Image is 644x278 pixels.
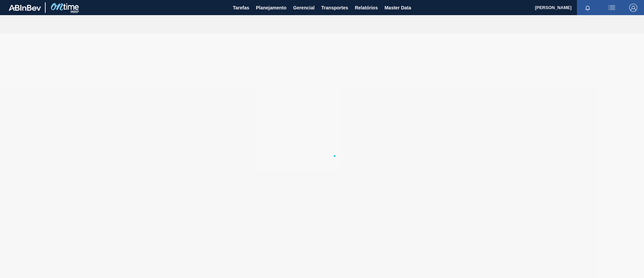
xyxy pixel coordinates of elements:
span: Planejamento [256,4,286,12]
span: Master Data [384,4,411,12]
span: Tarefas [233,4,249,12]
span: Relatórios [355,4,378,12]
img: userActions [608,4,616,12]
img: TNhmsLtSVTkK8tSr43FrP2fwEKptu5GPRR3wAAAABJRU5ErkJggg== [9,5,41,11]
img: Logout [629,4,637,12]
button: Notificações [577,3,598,12]
span: Gerencial [293,4,315,12]
span: Transportes [321,4,348,12]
